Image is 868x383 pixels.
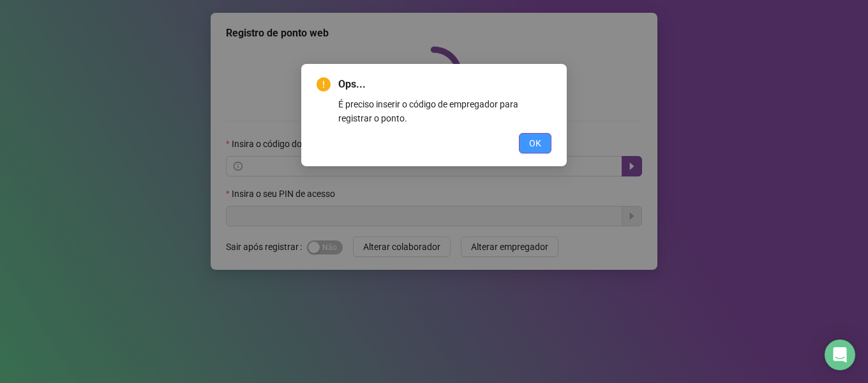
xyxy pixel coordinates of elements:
[338,77,551,92] span: Ops...
[317,77,331,91] span: exclamation-circle
[529,136,541,150] span: OK
[338,97,551,125] div: É preciso inserir o código de empregador para registrar o ponto.
[519,133,551,153] button: OK
[825,340,855,370] div: Open Intercom Messenger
